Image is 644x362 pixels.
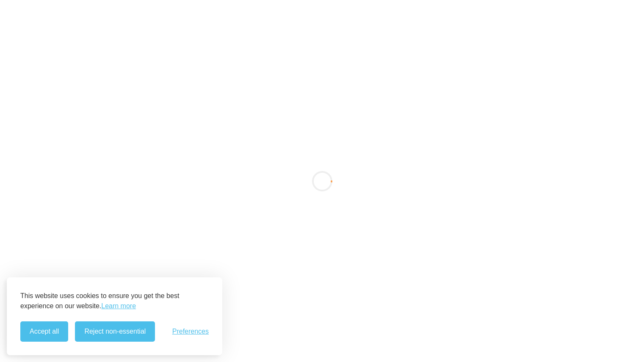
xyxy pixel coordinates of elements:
button: Accept all cookies [20,321,68,342]
p: This website uses cookies to ensure you get the best experience on our website. [20,291,209,311]
a: Learn more [101,301,136,311]
button: Toggle preferences [172,328,209,335]
button: Reject non-essential [75,321,155,342]
span: Preferences [172,328,209,335]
